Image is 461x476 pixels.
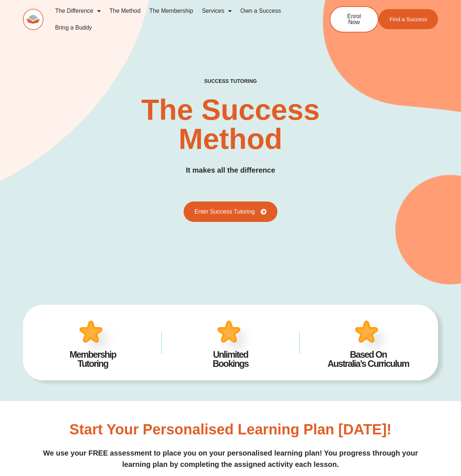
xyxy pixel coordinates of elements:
[137,95,324,154] h2: The Success Method
[186,165,275,176] h3: It makes all the difference
[389,16,427,22] span: Find a Success
[23,448,438,470] p: We use your FREE assessment to place you on your personalised learning plan! You progress through...
[105,3,145,19] a: The Method
[51,3,306,36] nav: Menu
[236,3,285,19] a: Own a Success
[51,3,105,19] a: The Difference
[311,350,426,368] h4: Based On Australia’s Curriculum
[145,3,197,19] a: The Membership
[341,14,367,25] span: Enrol Now
[184,201,277,222] a: Enter Success Tutoring
[197,3,236,19] a: Services
[379,9,438,29] a: Find a Success
[173,350,288,368] h4: Unlimited Bookings
[339,394,461,476] iframe: Chat Widget
[169,78,292,84] h4: SUCCESS TUTORING​
[51,19,96,36] a: Bring a Buddy
[69,422,391,437] h3: Start your personalised learning plan [DATE]!
[330,6,379,32] a: Enrol Now
[35,350,151,368] h4: Membership Tutoring
[195,209,255,215] span: Enter Success Tutoring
